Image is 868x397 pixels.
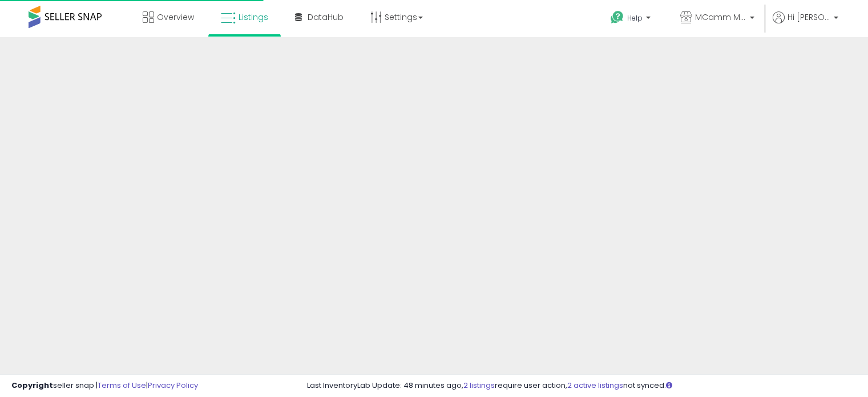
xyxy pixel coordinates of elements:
a: Help [601,2,662,37]
span: Hi [PERSON_NAME] [788,11,830,23]
div: seller snap | | [11,380,198,391]
div: Last InventoryLab Update: 48 minutes ago, require user action, not synced. [307,380,857,391]
a: 2 listings [463,380,495,391]
a: Privacy Policy [148,380,198,391]
span: Listings [239,11,268,23]
a: Hi [PERSON_NAME] [773,11,838,37]
strong: Copyright [11,380,53,391]
span: MCamm Merchandise [695,11,746,23]
i: Click here to read more about un-synced listings. [666,382,672,389]
span: DataHub [308,11,344,23]
i: Get Help [610,10,624,25]
a: 2 active listings [567,380,623,391]
a: Terms of Use [98,380,146,391]
span: Help [627,13,643,23]
span: Overview [157,11,194,23]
